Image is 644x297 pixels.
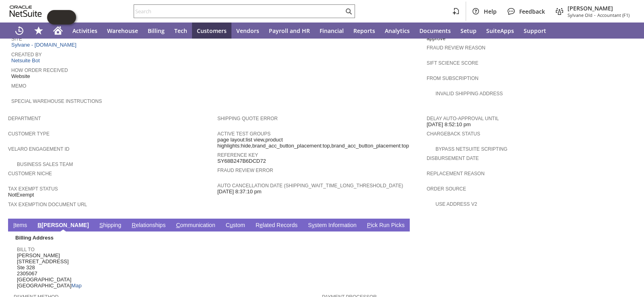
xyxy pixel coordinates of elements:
a: Home [48,23,68,39]
a: Bill To [17,247,35,252]
a: Created By [11,52,42,57]
span: page layout:list view,product highlights:hide,brand_acc_button_placement:top,brand_acc_button_pla... [217,137,423,149]
a: Shipping [97,222,124,229]
a: B[PERSON_NAME] [35,222,91,229]
span: Oracle Guided Learning Widget. To move around, please hold and drag [62,10,76,25]
a: Site [11,36,22,42]
span: Customers [197,27,227,35]
a: Financial [315,23,349,39]
a: Reference Key [217,152,258,158]
a: Velaro Engagement ID [8,146,69,152]
a: Support [519,23,551,39]
a: SuiteApps [481,23,519,39]
a: Sift Science Score [427,60,478,66]
a: Customer Type [8,131,50,137]
a: Business Sales Team [17,162,73,167]
span: Documents [419,27,451,35]
a: Fraud Review Reason [427,45,485,51]
a: Shipping Quote Error [217,116,278,121]
span: y [312,222,315,228]
span: [PERSON_NAME] [568,4,630,12]
span: Accountant (F1) [597,12,630,18]
a: Map [71,283,81,289]
a: Chargeback Status [427,131,480,137]
a: Tax Exemption Document URL [8,202,87,207]
svg: Search [344,6,353,16]
span: Setup [460,27,477,35]
span: Feedback [519,8,545,15]
a: Recent Records [10,23,29,39]
div: Shortcuts [29,23,48,39]
a: Payroll and HR [264,23,315,39]
span: - [594,12,596,18]
span: P [367,222,371,228]
span: e [260,222,263,228]
a: Related Records [254,222,299,229]
span: [DATE] 8:52:10 pm [427,121,471,128]
span: Activities [72,27,97,35]
span: B [37,222,41,228]
a: Relationships [130,222,167,229]
span: [DATE] 8:37:10 pm [217,188,262,195]
span: Sylvane Old [568,12,592,18]
a: Special Warehouse Instructions [11,98,102,104]
span: Reports [353,27,375,35]
span: Vendors [236,27,259,35]
a: Active Test Groups [217,131,270,137]
span: C [176,222,180,228]
svg: logo [10,6,42,17]
a: Billing [143,23,169,39]
span: I [13,222,15,228]
span: Warehouse [107,27,138,35]
span: [PERSON_NAME] [STREET_ADDRESS] Ste 328 2305067 [GEOGRAPHIC_DATA] [GEOGRAPHIC_DATA] [17,252,82,289]
a: Setup [456,23,481,39]
span: approve [427,35,446,42]
a: Department [8,116,41,121]
span: Billing [148,27,165,35]
a: From Subscription [427,76,479,81]
svg: Recent Records [14,26,24,35]
a: Documents [415,23,456,39]
span: Support [524,27,546,35]
div: Billing Address [14,233,319,242]
a: Communication [174,222,217,229]
span: SuiteApps [486,27,514,35]
a: Reports [349,23,380,39]
a: Customers [192,23,231,39]
a: How Order Received [11,68,68,73]
a: Delay Auto-Approval Until [427,116,499,121]
span: Tech [174,27,187,35]
a: Unrolled view on [621,220,631,230]
iframe: Click here to launch Oracle Guided Learning Help Panel [47,10,76,25]
a: Activities [68,23,102,39]
a: Invalid Shipping Address [436,91,503,96]
span: Website [11,73,30,80]
span: NotExempt [8,192,34,198]
a: Use Address V2 [436,201,477,207]
a: Disbursement Date [427,156,479,161]
a: Bypass NetSuite Scripting [436,146,507,152]
a: Netsuite Bot [11,57,42,63]
svg: Shortcuts [34,26,43,35]
a: Customer Niche [8,171,52,176]
span: Help [484,8,497,15]
span: Analytics [385,27,410,35]
a: System Information [306,222,359,229]
span: Payroll and HR [269,27,310,35]
svg: Home [53,26,63,35]
span: S [99,222,103,228]
a: Custom [224,222,247,229]
a: Replacement reason [427,171,485,176]
a: Warehouse [102,23,143,39]
input: Search [134,6,344,16]
span: Financial [320,27,344,35]
span: u [230,222,233,228]
a: Vendors [231,23,264,39]
a: Analytics [380,23,415,39]
a: Tech [169,23,192,39]
a: Pick Run Picks [365,222,407,229]
a: Order Source [427,186,466,192]
a: Memo [11,83,26,89]
a: Items [11,222,29,229]
a: Sylvane - [DOMAIN_NAME] [11,42,78,48]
